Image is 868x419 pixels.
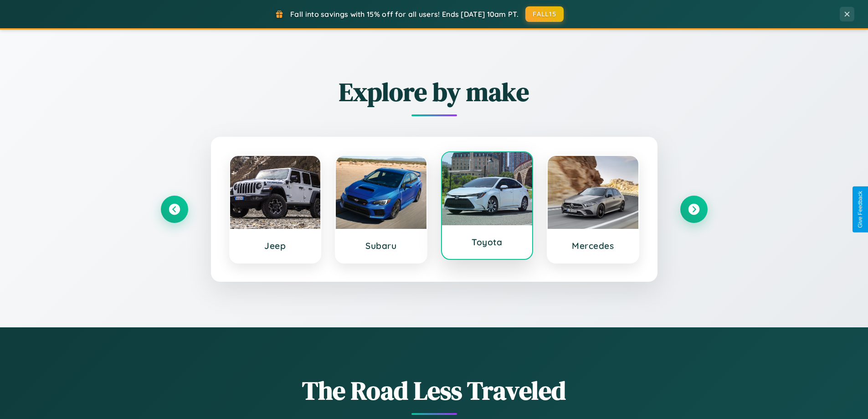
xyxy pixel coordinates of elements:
[161,74,708,109] h2: Explore by make
[557,240,629,251] h3: Mercedes
[345,240,417,251] h3: Subaru
[161,373,708,408] h1: The Road Less Traveled
[239,240,312,251] h3: Jeep
[525,6,564,22] button: FALL15
[290,10,519,19] span: Fall into savings with 15% off for all users! Ends [DATE] 10am PT.
[451,237,524,248] h3: Toyota
[857,191,863,228] div: Give Feedback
